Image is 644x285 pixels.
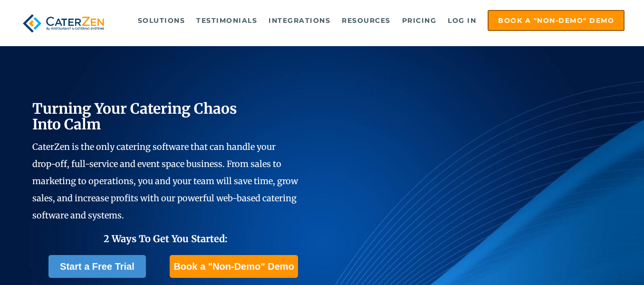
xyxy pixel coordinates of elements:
a: Integrations [264,11,335,30]
a: Start a Free Trial [48,255,146,278]
a: Testimonials [192,11,262,30]
a: Resources [337,11,395,30]
a: Log in [443,11,481,30]
img: caterzen [19,10,107,37]
a: Book a "Non-Demo" Demo [488,10,625,31]
iframe: Help widget launcher [559,248,634,275]
span: 2 Ways To Get You Started: [104,233,228,245]
span: Turning Your Catering Chaos Into Calm [32,99,237,133]
div: Navigation Menu [123,10,625,31]
a: Book a "Non-Demo" Demo [170,255,298,278]
a: Solutions [133,11,190,30]
span: CaterZen is the only catering software that can handle your drop-off, full-service and event spac... [32,141,298,221]
a: Pricing [397,11,442,30]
